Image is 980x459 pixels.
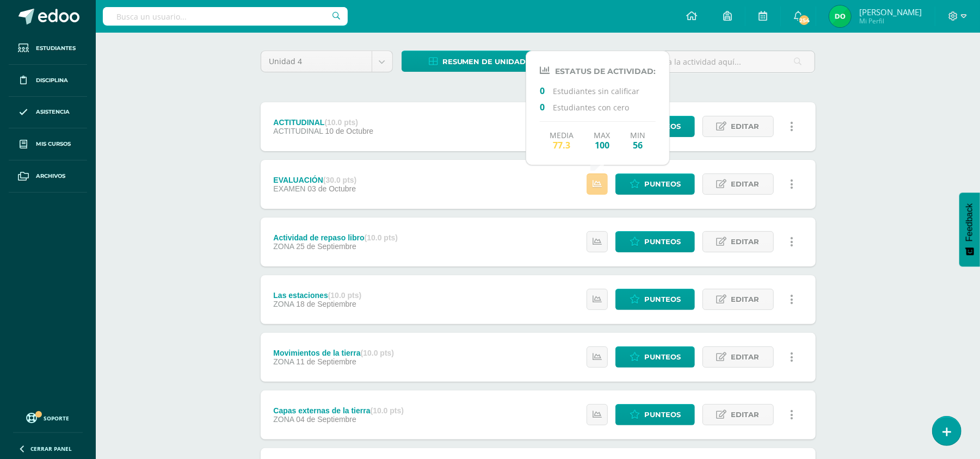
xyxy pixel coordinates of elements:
[637,51,815,72] input: Busca la actividad aquí...
[273,233,398,242] div: Actividad de repaso libro
[731,347,760,367] span: Editar
[296,300,356,308] span: 18 de Septiembre
[9,97,87,129] a: Asistencia
[36,172,65,181] span: Archivos
[273,242,294,251] span: ZONA
[9,128,87,160] a: Mis cursos
[361,349,394,357] strong: (10.0 pts)
[859,16,922,26] span: Mi Perfil
[325,118,358,127] strong: (10.0 pts)
[371,406,404,415] strong: (10.0 pts)
[731,405,760,425] span: Editar
[540,85,553,96] span: 0
[36,76,68,85] span: Disciplina
[615,289,695,310] a: Punteos
[731,174,760,194] span: Editar
[540,101,656,113] p: Estudiantes con cero
[9,33,87,65] a: Estudiantes
[644,405,681,425] span: Punteos
[644,289,681,309] span: Punteos
[644,232,681,252] span: Punteos
[550,131,574,150] div: Media
[44,414,70,422] span: Soporte
[273,176,356,184] div: EVALUACIÓN
[307,184,356,193] span: 03 de Octubre
[630,131,645,150] div: Min
[103,7,348,26] input: Busca un usuario...
[402,51,553,72] a: Resumen de unidad
[365,233,398,242] strong: (10.0 pts)
[550,140,574,150] span: 77.3
[273,118,373,127] div: ACTITUDINAL
[273,415,294,424] span: ZONA
[965,203,975,241] span: Feedback
[273,291,361,300] div: Las estaciones
[296,242,356,251] span: 25 de Septiembre
[269,51,363,72] span: Unidad 4
[594,131,610,150] div: Max
[731,232,760,252] span: Editar
[959,193,980,266] button: Feedback - Mostrar encuesta
[273,184,305,193] span: EXAMEN
[328,291,361,300] strong: (10.0 pts)
[296,357,356,366] span: 11 de Septiembre
[273,127,323,135] span: ACTITUDINAL
[731,116,760,137] span: Editar
[273,357,294,366] span: ZONA
[273,406,404,415] div: Capas externas de la tierra
[615,231,695,252] a: Punteos
[540,85,656,96] p: Estudiantes sin calificar
[30,445,72,452] span: Cerrar panel
[615,404,695,425] a: Punteos
[261,51,392,72] a: Unidad 4
[859,7,922,17] span: [PERSON_NAME]
[644,174,681,194] span: Punteos
[540,65,656,76] h4: Estatus de Actividad:
[13,410,83,425] a: Soporte
[296,415,356,424] span: 04 de Septiembre
[615,173,695,195] a: Punteos
[9,160,87,193] a: Archivos
[325,127,374,135] span: 10 de Octubre
[273,300,294,308] span: ZONA
[630,140,645,150] span: 56
[594,140,610,150] span: 100
[540,101,553,112] span: 0
[442,52,526,72] span: Resumen de unidad
[36,44,76,53] span: Estudiantes
[798,14,810,26] span: 254
[36,108,70,116] span: Asistencia
[644,116,681,137] span: Punteos
[9,65,87,97] a: Disciplina
[644,347,681,367] span: Punteos
[829,5,851,27] img: 832e9e74216818982fa3af6e32aa3651.png
[36,140,71,148] span: Mis cursos
[615,346,695,368] a: Punteos
[731,289,760,309] span: Editar
[323,176,356,184] strong: (30.0 pts)
[273,349,394,357] div: Movimientos de la tierra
